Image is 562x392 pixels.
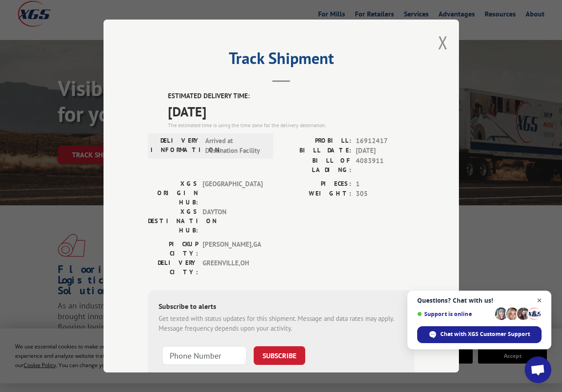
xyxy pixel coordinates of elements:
[168,101,415,121] span: [DATE]
[281,146,351,156] label: BILL DATE:
[254,346,305,365] button: SUBSCRIBE
[281,156,351,175] label: BILL OF LADING:
[159,314,404,334] div: Get texted with status updates for this shipment. Message and data rates may apply. Message frequ...
[203,179,263,207] span: [GEOGRAPHIC_DATA]
[417,297,542,304] span: Questions? Chat with us!
[148,179,198,207] label: XGS ORIGIN HUB:
[148,52,415,69] h2: Track Shipment
[148,207,198,235] label: XGS DESTINATION HUB:
[148,258,198,277] label: DELIVERY CITY:
[162,346,247,365] input: Phone Number
[356,156,415,175] span: 4083911
[438,31,448,54] button: Close modal
[356,146,415,156] span: [DATE]
[203,258,263,277] span: GREENVILLE , OH
[203,240,263,258] span: [PERSON_NAME] , GA
[356,179,415,189] span: 1
[281,189,351,199] label: WEIGHT:
[525,356,551,383] a: Open chat
[356,136,415,146] span: 16912417
[148,240,198,258] label: PICKUP CITY:
[203,207,263,235] span: DAYTON
[159,301,404,314] div: Subscribe to alerts
[151,136,201,156] label: DELIVERY INFORMATION:
[159,371,174,379] strong: Note:
[168,91,415,101] label: ESTIMATED DELIVERY TIME:
[356,189,415,199] span: 305
[417,326,542,343] span: Chat with XGS Customer Support
[168,121,415,129] div: The estimated time is using the time zone for the delivery destination.
[417,311,492,317] span: Support is online
[205,136,265,156] span: Arrived at Destination Facility
[281,136,351,146] label: PROBILL:
[281,179,351,189] label: PIECES:
[440,330,530,338] span: Chat with XGS Customer Support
